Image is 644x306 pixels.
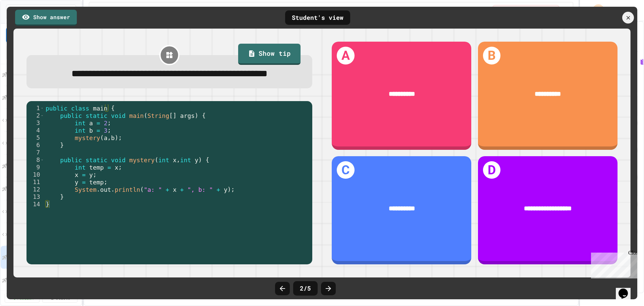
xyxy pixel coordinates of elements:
[616,279,637,299] iframe: chat widget
[337,161,354,179] h1: C
[285,10,350,25] div: Student's view
[40,156,44,164] span: Toggle code folding, rows 8 through 13
[588,250,637,278] iframe: chat widget
[26,134,44,141] div: 5
[26,119,44,127] div: 3
[26,178,44,186] div: 11
[26,112,44,119] div: 2
[483,47,500,64] h1: B
[40,104,44,112] span: Toggle code folding, rows 1 through 14
[15,10,77,26] a: Show answer
[26,149,44,156] div: 7
[293,281,318,296] div: 2 / 5
[40,112,44,119] span: Toggle code folding, rows 2 through 6
[3,3,46,43] div: Chat with us now!Close
[26,127,44,134] div: 4
[26,104,44,112] div: 1
[483,161,500,179] h1: D
[26,193,44,201] div: 13
[26,156,44,164] div: 8
[26,141,44,149] div: 6
[337,47,354,64] h1: A
[26,186,44,193] div: 12
[26,201,44,208] div: 14
[26,171,44,178] div: 10
[238,44,301,65] a: Show tip
[26,164,44,171] div: 9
